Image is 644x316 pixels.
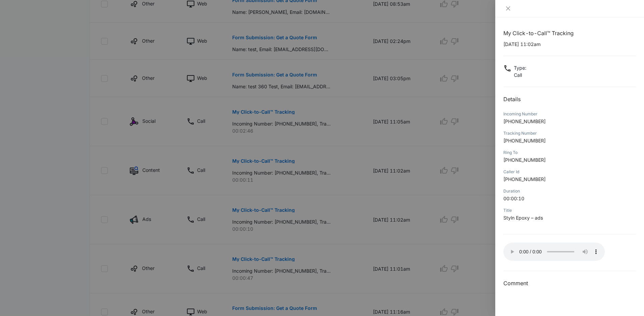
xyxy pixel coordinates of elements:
audio: Your browser does not support the audio tag. [503,243,605,261]
h1: My Click-to-Call™ Tracking [503,29,636,37]
div: Incoming Number [503,111,636,117]
div: Title [503,207,636,213]
div: Caller Id [503,169,636,175]
div: Ring To [503,150,636,156]
span: close [505,6,511,11]
span: 00:00:10 [503,196,524,201]
span: [PHONE_NUMBER] [503,118,546,124]
img: logo_orange.svg [11,11,16,16]
img: tab_keywords_by_traffic_grey.svg [67,39,73,45]
img: website_grey.svg [11,18,16,23]
p: [DATE] 11:02am [503,41,636,48]
div: Tracking Number [503,130,636,136]
span: [PHONE_NUMBER] [503,157,546,163]
button: Close [503,5,513,12]
p: Type : [514,64,526,71]
div: Domain Overview [26,40,61,44]
div: Duration [503,188,636,194]
div: v 4.0.25 [19,11,33,16]
span: [PHONE_NUMBER] [503,138,546,143]
div: Domain: [DOMAIN_NAME] [18,18,74,23]
span: [PHONE_NUMBER] [503,176,546,182]
h2: Details [503,95,636,103]
img: tab_domain_overview_orange.svg [18,39,24,45]
span: Styln Epoxy – ads [503,215,543,221]
h3: Comment [503,279,636,287]
p: Call [514,71,526,78]
div: Keywords by Traffic [75,40,114,44]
